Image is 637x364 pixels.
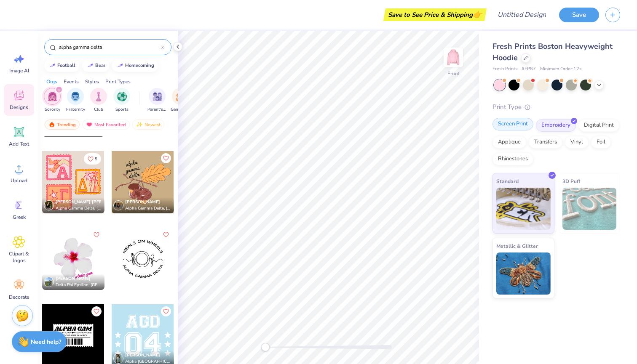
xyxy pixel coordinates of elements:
span: [PERSON_NAME] [125,352,160,358]
span: 3D Puff [562,177,580,186]
input: Try "Alpha" [58,43,161,51]
span: Metallic & Glitter [496,242,538,250]
button: bear [82,59,109,72]
div: Screen Print [492,118,533,130]
input: Untitled Design [491,6,553,23]
div: Digital Print [578,119,619,132]
span: Minimum Order: 12 + [540,66,582,73]
button: filter button [44,88,61,113]
span: Club [94,106,103,113]
img: 3D Puff [562,188,617,230]
div: Events [64,78,79,85]
span: Sorority [45,106,60,113]
div: filter for Sports [113,88,130,113]
span: Alpha Gamma Delta, [GEOGRAPHIC_DATA][US_STATE] [56,205,101,212]
span: Greek [13,214,26,221]
div: filter for Club [90,88,107,113]
img: Fraternity Image [71,92,80,101]
div: filter for Sorority [44,88,61,113]
span: Standard [496,177,519,186]
img: newest.gif [136,122,143,128]
span: [PERSON_NAME] [56,276,91,282]
button: Like [91,306,102,316]
img: Club Image [94,92,103,101]
button: homecoming [112,59,158,72]
button: Like [91,230,102,240]
span: Delta Phi Epsilon, [GEOGRAPHIC_DATA][US_STATE] at [GEOGRAPHIC_DATA] [56,282,101,288]
div: homecoming [125,63,154,68]
span: Alpha Gamma Delta, [GEOGRAPHIC_DATA][US_STATE], [GEOGRAPHIC_DATA] [125,205,171,212]
img: Parent's Weekend Image [153,92,162,101]
img: Sports Image [117,92,127,101]
img: Sorority Image [48,92,57,101]
span: [PERSON_NAME] [125,199,160,205]
div: Print Type [492,102,620,112]
img: Front [445,49,462,66]
span: # FP87 [522,66,536,73]
div: Accessibility label [261,343,270,351]
span: Image AI [9,67,29,74]
span: Designs [10,104,28,111]
div: Most Favorited [82,120,130,130]
img: trend_line.gif [87,63,94,68]
button: filter button [147,88,167,113]
div: Trending [45,120,80,130]
span: Parent's Weekend [147,106,167,113]
div: Front [447,70,460,77]
div: Print Types [105,78,131,85]
div: Orgs [46,78,57,85]
div: filter for Game Day [171,88,190,113]
div: Rhinestones [492,153,533,165]
span: Upload [11,177,27,184]
img: Metallic & Glitter [496,252,551,295]
button: filter button [66,88,85,113]
div: bear [95,63,105,68]
button: Like [161,153,171,163]
img: trend_line.gif [49,63,56,68]
div: Styles [85,78,99,85]
span: Fraternity [66,106,85,113]
div: filter for Fraternity [66,88,85,113]
div: Applique [492,136,526,149]
img: trend_line.gif [117,63,123,68]
button: filter button [90,88,107,113]
button: filter button [171,88,190,113]
span: Decorate [9,294,29,300]
div: Foil [591,136,611,149]
span: 👉 [473,9,482,19]
div: Transfers [529,136,562,149]
strong: Need help? [31,338,61,346]
button: Like [84,153,101,165]
span: 5 [95,157,97,161]
div: football [57,63,75,68]
span: [PERSON_NAME] [PERSON_NAME] [56,199,127,205]
img: trending.gif [48,122,55,128]
button: Like [161,306,171,316]
div: Save to See Price & Shipping [385,8,484,21]
span: Fresh Prints Boston Heavyweight Hoodie [492,41,613,63]
img: Standard [496,188,551,230]
button: football [44,59,79,72]
button: filter button [113,88,130,113]
span: Game Day [171,106,190,113]
div: Vinyl [565,136,589,149]
img: most_fav.gif [86,122,93,128]
span: Sports [115,106,128,113]
button: Like [161,230,171,240]
button: Save [559,8,599,22]
span: Fresh Prints [492,66,517,73]
div: Newest [132,120,164,130]
span: Clipart & logos [5,250,33,264]
div: filter for Parent's Weekend [147,88,167,113]
span: Add Text [9,141,29,147]
div: Embroidery [536,119,576,132]
img: Game Day Image [176,92,185,101]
